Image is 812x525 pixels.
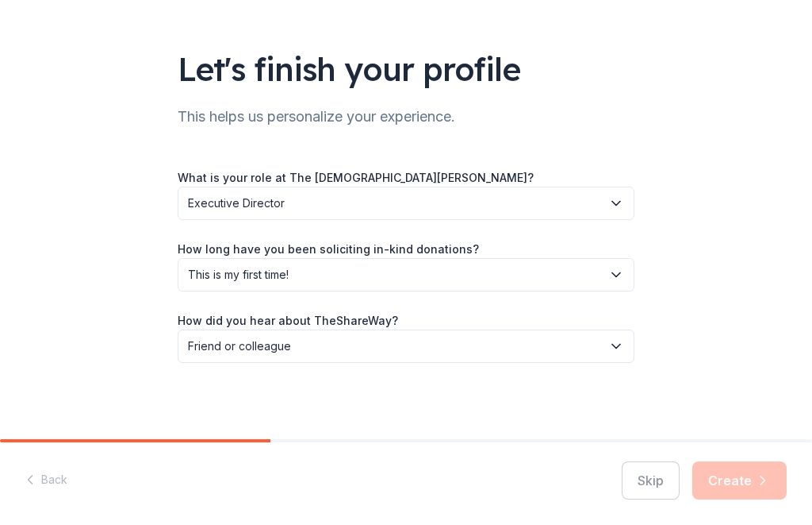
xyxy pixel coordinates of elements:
button: Friend or colleague [178,330,634,363]
span: This is my first time! [188,265,602,284]
label: How did you hear about TheShareWay? [178,313,398,329]
div: Let's finish your profile [178,47,634,91]
label: What is your role at The [DEMOGRAPHIC_DATA][PERSON_NAME]? [178,170,534,186]
div: This helps us personalize your experience. [178,104,634,129]
button: Executive Director [178,187,634,220]
span: Friend or colleague [188,337,602,356]
span: Executive Director [188,194,602,213]
button: This is my first time! [178,258,634,291]
label: How long have you been soliciting in-kind donations? [178,241,479,257]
